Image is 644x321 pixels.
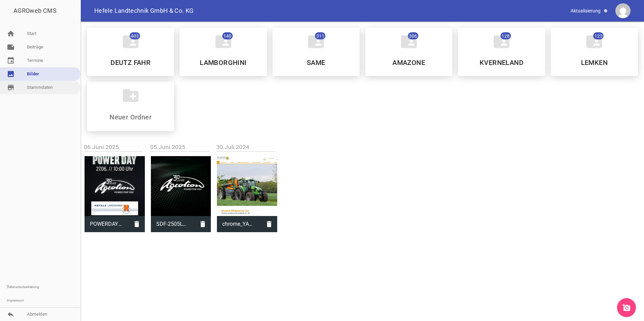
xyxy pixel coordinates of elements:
i: folder_shared [214,32,233,51]
h2: 06.Juni.2025 [84,143,146,152]
i: image [7,70,15,78]
i: create_new_folder [121,86,140,105]
input: Neuer Ordner [91,113,170,121]
h5: AMAZONE [392,59,425,66]
span: 403 [130,32,140,39]
h5: LAMBORGHINI [200,59,247,66]
i: reply [7,310,15,318]
span: POWERDAY-Hefele (002).png [85,215,129,233]
h5: SAME [307,59,325,66]
i: home [7,30,15,38]
i: delete [129,216,145,232]
i: store_mall_directory [7,83,15,92]
div: SAME [272,28,360,76]
i: folder_shared [585,32,604,51]
span: SDF-2505LO-Agrotronlogo-1920x1000-v2.jpg [151,215,195,233]
h5: LEMKEN [581,59,608,66]
i: note [7,43,15,51]
i: folder_shared [492,32,511,51]
i: add_a_photo [622,304,631,312]
i: delete [195,216,211,232]
span: 311 [315,32,325,39]
i: event [7,57,15,65]
div: DEUTZ FAHR [87,28,174,76]
span: Hefele Landtechnik GmbH & Co. KG [94,8,194,14]
i: folder_shared [399,32,418,51]
i: folder_shared [121,32,140,51]
h2: 05.Juni.2025 [150,143,212,152]
h5: DEUTZ FAHR [110,59,151,66]
span: 128 [501,32,511,39]
div: LAMBORGHINI [180,28,267,76]
i: folder_shared [307,32,325,51]
span: chrome_YAKZMzZbnA.jpg [217,215,261,233]
span: 140 [222,32,233,39]
div: AMAZONE [365,28,452,76]
div: LEMKEN [551,28,638,76]
h5: KVERNELAND [480,59,523,66]
span: 306 [408,32,418,39]
div: KVERNELAND [458,28,545,76]
h2: 30.Juli.2024 [216,143,278,152]
i: delete [261,216,277,232]
span: 123 [593,32,604,39]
